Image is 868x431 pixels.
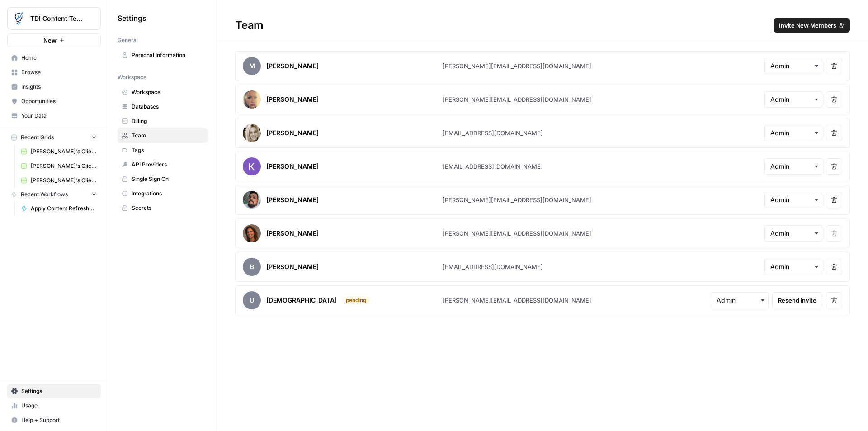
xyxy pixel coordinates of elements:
[770,128,816,137] input: Admin
[118,13,146,24] span: Settings
[118,172,208,186] a: Single Sign On
[31,176,97,185] span: [PERSON_NAME]'s Clients - New Content
[31,147,97,156] span: [PERSON_NAME]'s Clients - Optimizing Content
[7,7,101,30] button: Workspace: TDI Content Team
[132,189,203,198] span: Integrations
[7,188,101,201] button: Recent Workflows
[266,296,337,305] div: [DEMOGRAPHIC_DATA]
[266,229,319,238] div: [PERSON_NAME]
[21,83,97,91] span: Insights
[243,90,261,109] img: avatar
[774,18,850,33] button: Invite New Members
[443,229,591,238] div: [PERSON_NAME][EMAIL_ADDRESS][DOMAIN_NAME]
[778,296,816,305] span: Resend invite
[118,114,208,128] a: Billing
[7,65,101,80] a: Browse
[118,128,208,143] a: Team
[7,398,101,413] a: Usage
[118,157,208,172] a: API Providers
[7,109,101,123] a: Your Data
[132,204,203,212] span: Secrets
[118,85,208,99] a: Workspace
[717,296,763,305] input: Admin
[7,94,101,109] a: Opportunities
[10,10,27,27] img: TDI Content Team Logo
[7,413,101,427] button: Help + Support
[770,229,816,238] input: Admin
[132,103,203,111] span: Databases
[118,186,208,201] a: Integrations
[443,128,543,137] div: [EMAIL_ADDRESS][DOMAIN_NAME]
[7,80,101,94] a: Insights
[118,143,208,157] a: Tags
[772,292,822,308] button: Resend invite
[243,157,261,175] img: avatar
[266,195,319,204] div: [PERSON_NAME]
[31,162,97,170] span: [PERSON_NAME]'s Clients - New Content
[118,201,208,215] a: Secrets
[243,258,261,276] span: B
[21,112,97,120] span: Your Data
[21,387,97,395] span: Settings
[132,175,203,183] span: Single Sign On
[779,21,836,30] span: Invite New Members
[7,51,101,65] a: Home
[243,224,261,242] img: avatar
[17,201,101,216] a: Apply Content Refresher Brief
[443,195,591,204] div: [PERSON_NAME][EMAIL_ADDRESS][DOMAIN_NAME]
[132,117,203,125] span: Billing
[266,62,319,71] div: [PERSON_NAME]
[243,57,261,75] span: M
[266,128,319,137] div: [PERSON_NAME]
[17,173,101,188] a: [PERSON_NAME]'s Clients - New Content
[132,51,203,59] span: Personal Information
[443,262,543,271] div: [EMAIL_ADDRESS][DOMAIN_NAME]
[243,191,261,209] img: avatar
[17,144,101,159] a: [PERSON_NAME]'s Clients - Optimizing Content
[21,68,97,76] span: Browse
[770,195,816,204] input: Admin
[132,88,203,96] span: Workspace
[443,162,543,171] div: [EMAIL_ADDRESS][DOMAIN_NAME]
[31,204,97,213] span: Apply Content Refresher Brief
[21,402,97,410] span: Usage
[266,162,319,171] div: [PERSON_NAME]
[770,162,816,171] input: Admin
[21,54,97,62] span: Home
[118,73,146,81] span: Workspace
[7,33,101,47] button: New
[770,62,816,71] input: Admin
[7,384,101,398] a: Settings
[217,18,868,33] div: Team
[443,95,591,104] div: [PERSON_NAME][EMAIL_ADDRESS][DOMAIN_NAME]
[443,62,591,71] div: [PERSON_NAME][EMAIL_ADDRESS][DOMAIN_NAME]
[118,36,138,44] span: General
[30,14,85,23] span: TDI Content Team
[21,190,68,199] span: Recent Workflows
[132,132,203,140] span: Team
[118,99,208,114] a: Databases
[21,416,97,424] span: Help + Support
[43,36,57,45] span: New
[17,159,101,173] a: [PERSON_NAME]'s Clients - New Content
[266,95,319,104] div: [PERSON_NAME]
[342,296,370,304] div: pending
[132,146,203,154] span: Tags
[21,97,97,105] span: Opportunities
[118,48,208,62] a: Personal Information
[770,95,816,104] input: Admin
[243,291,261,309] span: u
[266,262,319,271] div: [PERSON_NAME]
[770,262,816,271] input: Admin
[443,296,591,305] div: [PERSON_NAME][EMAIL_ADDRESS][DOMAIN_NAME]
[7,131,101,144] button: Recent Grids
[243,124,261,142] img: avatar
[21,133,54,142] span: Recent Grids
[132,161,203,169] span: API Providers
